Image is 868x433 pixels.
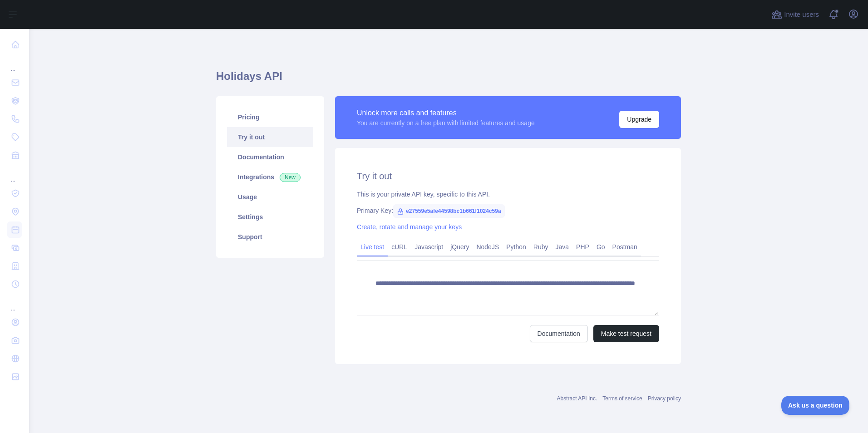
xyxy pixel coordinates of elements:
div: ... [7,165,22,183]
a: PHP [572,240,593,254]
div: ... [7,294,22,312]
a: Javascript [411,240,447,254]
a: Python [503,240,530,254]
a: Go [593,240,609,254]
a: Documentation [530,325,588,342]
a: Postman [609,240,641,254]
a: Integrations New [227,167,313,187]
a: Try it out [227,127,313,147]
a: Create, rotate and manage your keys [357,223,462,231]
button: Make test request [593,325,659,342]
a: Java [552,240,573,254]
h2: Try it out [357,170,659,182]
div: ... [7,54,22,73]
div: Unlock more calls and features [357,108,535,118]
span: Invite users [784,10,819,20]
iframe: Toggle Customer Support [781,396,850,415]
a: Abstract API Inc. [557,395,597,402]
button: Upgrade [619,111,659,128]
a: Pricing [227,107,313,127]
span: e27559e5afe44598bc1b661f1024c59a [393,204,505,218]
a: Settings [227,207,313,227]
h1: Holidays API [216,69,681,91]
div: You are currently on a free plan with limited features and usage [357,118,535,128]
div: This is your private API key, specific to this API. [357,190,659,199]
button: Invite users [769,7,821,22]
a: cURL [388,240,411,254]
a: Privacy policy [648,395,681,402]
span: New [280,173,301,182]
a: Documentation [227,147,313,167]
a: Ruby [530,240,552,254]
a: NodeJS [473,240,503,254]
a: Usage [227,187,313,207]
a: Terms of service [602,395,642,402]
a: Live test [357,240,388,254]
div: Primary Key: [357,206,659,215]
a: Support [227,227,313,247]
a: jQuery [447,240,473,254]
